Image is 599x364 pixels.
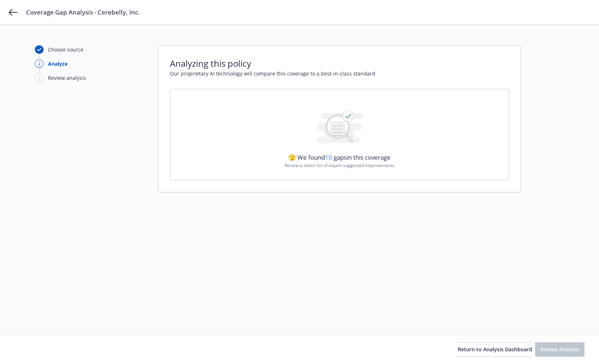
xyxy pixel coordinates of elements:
span: Review a select list of expert-suggested improvements [285,162,395,168]
div: Choose source [48,46,83,53]
div: 2 [35,60,44,68]
span: Coverage Gap Analysis - Cerebelly, Inc. [26,8,140,17]
div: Review analysis [48,74,86,82]
span: Return to Analysis Dashboard [458,346,532,353]
div: Analyze [48,60,68,68]
span: 10 [325,153,332,161]
button: Return to Analysis Dashboard [458,342,532,357]
span: Our proprietary AI technology will compare this coverage to a best-in-class standard [170,70,509,77]
span: 🫣 We found gaps in this coverage [288,153,391,161]
span: Analyzing this policy [170,57,509,70]
span: Review Analysis [541,346,579,353]
button: Review Analysis [535,342,584,357]
div: 3 [35,74,44,82]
